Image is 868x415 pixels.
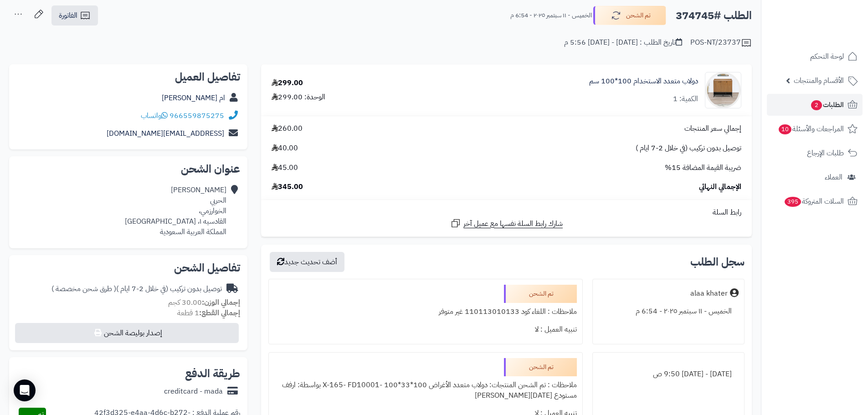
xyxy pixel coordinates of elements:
[272,123,303,134] span: 260.00
[665,163,741,173] span: ضريبة القيمة المضافة 15%
[784,195,844,208] span: السلات المتروكة
[684,123,741,134] span: إجمالي سعر المنتجات
[676,6,752,25] h2: الطلب #374745
[450,218,563,229] a: شارك رابط السلة نفسها مع عميل آخر
[598,365,739,383] div: [DATE] - [DATE] 9:50 ص
[504,358,577,376] div: تم الشحن
[636,143,741,154] span: توصيل بدون تركيب (في خلال 2-7 ايام )
[794,74,844,87] span: الأقسام والمنتجات
[810,50,844,63] span: لوحة التحكم
[779,124,791,134] span: 10
[598,302,739,320] div: الخميس - ١١ سبتمبر ٢٠٢٥ - 6:54 م
[265,207,748,218] div: رابط السلة
[177,307,240,318] small: 1 قطعة
[767,166,863,188] a: العملاء
[463,219,563,229] span: شارك رابط السلة نفسها مع عميل آخر
[699,182,741,192] span: الإجمالي النهائي
[107,128,224,139] a: [EMAIL_ADDRESS][DOMAIN_NAME]
[811,100,822,110] span: 2
[162,92,225,103] a: ام [PERSON_NAME]
[51,5,98,26] a: الفاتورة
[767,190,863,212] a: السلات المتروكة395
[673,94,698,104] div: الكمية: 1
[202,297,240,308] strong: إجمالي الوزن:
[807,147,844,159] span: طلبات الإرجاع
[767,46,863,67] a: لوحة التحكم
[199,307,240,318] strong: إجمالي القطع:
[14,379,36,401] div: Open Intercom Messenger
[169,110,224,121] a: 966559875275
[141,110,168,121] a: واتساب
[690,256,745,267] h3: سجل الطلب
[510,11,592,20] small: الخميس - ١١ سبتمبر ٢٠٢٥ - 6:54 م
[825,171,842,184] span: العملاء
[767,94,863,116] a: الطلبات2
[16,72,240,82] h2: تفاصيل العميل
[785,197,801,207] span: 395
[59,10,77,21] span: الفاتورة
[274,303,576,321] div: ملاحظات : اللغاء كود 110113010133 غير متوفر
[705,72,741,108] img: 1742762537-1-90x90.jpg
[125,185,226,237] div: [PERSON_NAME] الحربي الخوارزمي، القادسيه ١، [GEOGRAPHIC_DATA] المملكة العربية السعودية
[589,76,698,87] a: دولاب متعدد الاستخدام 100*100 سم
[504,285,577,303] div: تم الشحن
[15,323,239,343] button: إصدار بوليصة الشحن
[16,262,240,273] h2: تفاصيل الشحن
[564,37,682,48] div: تاريخ الطلب : [DATE] - [DATE] 5:56 م
[51,283,116,294] span: ( طرق شحن مخصصة )
[272,182,303,192] span: 345.00
[16,164,240,174] h2: عنوان الشحن
[778,123,844,135] span: المراجعات والأسئلة
[274,321,576,338] div: تنبيه العميل : لا
[272,78,303,88] div: 299.00
[690,37,752,48] div: POS-NT/23737
[690,288,728,299] div: alaa khater
[767,142,863,164] a: طلبات الإرجاع
[164,386,223,397] div: creditcard - mada
[51,284,222,294] div: توصيل بدون تركيب (في خلال 2-7 ايام )
[272,143,298,154] span: 40.00
[593,6,666,25] button: تم الشحن
[185,368,240,379] h2: طريقة الدفع
[272,163,298,173] span: 45.00
[168,297,240,308] small: 30.00 كجم
[767,118,863,140] a: المراجعات والأسئلة10
[272,92,325,102] div: الوحدة: 299.00
[810,98,844,111] span: الطلبات
[270,252,344,272] button: أضف تحديث جديد
[274,376,576,405] div: ملاحظات : تم الشحن المنتجات: دولاب متعدد الأغراض 100*33*100 -X-165- FD10001 بواسطة: ارفف مستودع [...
